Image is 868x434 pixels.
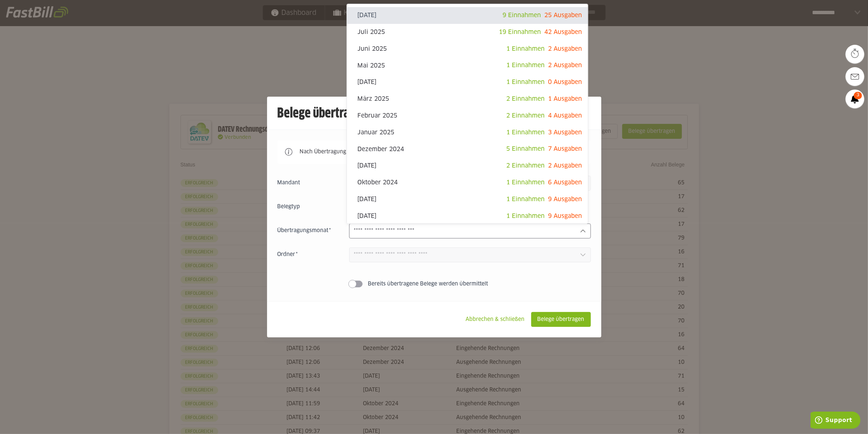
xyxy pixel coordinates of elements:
span: 9 Ausgaben [548,196,582,202]
span: 0 Ausgaben [548,79,582,85]
span: 7 Ausgaben [548,146,582,152]
sl-switch: Bereits übertragene Belege werden übermittelt [278,280,591,288]
sl-option: Mai 2025 [347,57,588,74]
sl-button: Abbrechen & schließen [460,312,531,327]
span: 1 Einnahmen [506,179,545,185]
span: 6 Ausgaben [548,179,582,185]
sl-option: Dezember 2024 [347,141,588,157]
span: 1 Einnahmen [506,62,545,68]
span: 5 Einnahmen [506,146,545,152]
span: 3 [854,92,862,99]
sl-option: Juli 2025 [347,24,588,41]
span: 9 Ausgaben [548,213,582,219]
sl-option: März 2025 [347,91,588,107]
span: 2 Ausgaben [548,163,582,169]
span: 2 Ausgaben [548,62,582,68]
sl-option: [DATE] [347,157,588,174]
sl-option: Januar 2025 [347,124,588,141]
span: 1 Einnahmen [506,79,545,85]
span: 2 Einnahmen [506,96,545,102]
span: 4 Ausgaben [548,113,582,119]
span: 1 Ausgaben [548,96,582,102]
sl-option: Oktober 2024 [347,174,588,191]
span: 2 Einnahmen [506,163,545,169]
span: 1 Einnahmen [506,213,545,219]
span: 1 Einnahmen [506,129,545,135]
sl-option: [DATE] [347,74,588,91]
iframe: Öffnet ein Widget, in dem Sie weitere Informationen finden [811,412,861,430]
sl-option: Februar 2025 [347,107,588,124]
a: 3 [846,90,864,108]
sl-option: Juni 2025 [347,41,588,57]
span: 1 Einnahmen [506,46,545,52]
span: 2 Ausgaben [548,46,582,52]
span: 19 Einnahmen [499,29,541,35]
span: 42 Ausgaben [544,29,582,35]
sl-option: [DATE] [347,7,588,24]
sl-button: Belege übertragen [531,312,591,327]
span: 1 Einnahmen [506,196,545,202]
sl-option: [DATE] [347,208,588,225]
span: 2 Einnahmen [506,113,545,119]
span: 9 Einnahmen [502,12,541,18]
sl-option: [DATE] [347,191,588,208]
span: 25 Ausgaben [544,12,582,18]
span: 3 Ausgaben [548,129,582,135]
